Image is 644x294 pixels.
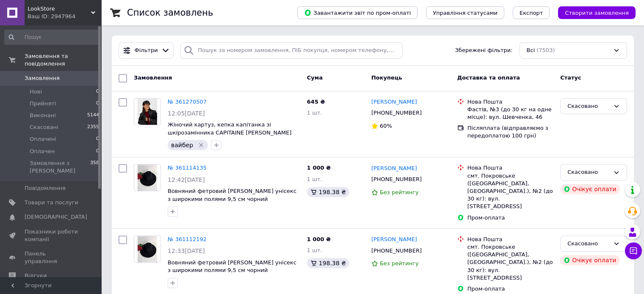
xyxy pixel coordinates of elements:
a: Вовняний фетровий [PERSON_NAME] унісекс з широкими полями 9,5 см чорний [168,259,296,274]
div: Фастів, №3 (до 30 кг на одне місце): вул. Шевченка, 46 [467,106,553,121]
span: Товари та послуги [25,199,78,206]
h1: Список замовлень [127,8,213,18]
svg: Видалити мітку [198,142,205,148]
a: Фото товару [134,98,161,125]
span: [PHONE_NUMBER] [371,110,422,116]
span: 1 000 ₴ [307,165,331,171]
span: 0 [96,135,99,143]
span: Скасовані [30,124,58,131]
span: Оплачен [30,148,55,155]
span: Замовлення та повідомлення [25,52,102,68]
span: 358 [90,159,99,175]
div: Післяплата (відправляємо з передоплатою 100 грн) [467,124,553,140]
div: 198.38 ₴ [307,187,349,197]
span: Замовлення з [PERSON_NAME] [30,159,90,175]
div: смт. Покровське ([GEOGRAPHIC_DATA], [GEOGRAPHIC_DATA].), №2 (до 30 кг): вул. [STREET_ADDRESS] [467,172,553,211]
span: 60% [380,123,392,129]
span: Фільтри [135,47,158,55]
span: 0 [96,100,99,107]
a: [PERSON_NAME] [371,165,417,173]
span: Збережені фільтри: [455,47,513,55]
div: Очікує оплати [560,184,620,194]
span: Доставка та оплата [457,74,520,81]
span: Оплачені [30,135,56,143]
span: 12:33[DATE] [168,247,205,254]
span: 1 шт. [307,176,322,182]
span: Показники роботи компанії [25,228,78,243]
span: 1 000 ₴ [307,236,331,242]
div: Скасовано [567,168,610,177]
a: Фото товару [134,164,161,191]
span: [PHONE_NUMBER] [371,247,422,254]
span: 645 ₴ [307,99,325,105]
span: Прийняті [30,100,56,107]
div: 198.38 ₴ [307,258,349,268]
a: Жіночий картуз, кепка капітанка зі шкірозамінника CAPITAINE [PERSON_NAME] [168,121,292,136]
div: Скасовано [567,102,610,111]
div: Ваш ID: 2947964 [28,13,102,20]
span: Нові [30,88,42,96]
a: Фото товару [134,236,161,263]
span: Відгуки [25,272,47,280]
span: Експорт [520,10,543,16]
span: 12:05[DATE] [168,110,205,117]
span: Виконані [30,112,56,119]
span: Управління статусами [433,10,498,16]
a: [PERSON_NAME] [371,236,417,244]
span: LookStore [28,5,91,13]
div: Скасовано [567,239,610,248]
span: Покупець [371,74,402,81]
button: Управління статусами [426,6,504,19]
span: Статус [560,74,581,81]
button: Створити замовлення [558,6,636,19]
div: Пром-оплата [467,214,553,222]
span: 5144 [87,112,99,119]
div: Нова Пошта [467,236,553,243]
span: Без рейтингу [380,189,419,195]
span: Створити замовлення [565,10,629,16]
img: Фото товару [138,236,158,262]
a: № 361112192 [168,236,207,242]
button: Експорт [513,6,550,19]
img: Фото товару [138,99,158,125]
span: Панель управління [25,250,78,265]
img: Фото товару [138,165,158,191]
span: Замовлення [134,74,172,81]
input: Пошук за номером замовлення, ПІБ покупця, номером телефону, Email, номером накладної [180,42,403,59]
a: № 361270507 [168,99,207,105]
span: 1 шт. [307,110,322,116]
span: 2359 [87,124,99,131]
a: № 361114135 [168,165,207,171]
a: Вовняний фетровий [PERSON_NAME] унісекс з широкими полями 9,5 см чорний [168,188,296,202]
a: [PERSON_NAME] [371,98,417,106]
div: смт. Покровське ([GEOGRAPHIC_DATA], [GEOGRAPHIC_DATA].), №2 (до 30 кг): вул. [STREET_ADDRESS] [467,243,553,282]
a: Створити замовлення [550,9,636,16]
div: Очікує оплати [560,255,620,265]
button: Чат з покупцем [625,242,642,259]
span: [DEMOGRAPHIC_DATA] [25,213,87,221]
span: Замовлення [25,74,60,82]
div: Пром-оплата [467,285,553,293]
span: [PHONE_NUMBER] [371,176,422,182]
span: Повідомлення [25,184,66,192]
span: 0 [96,88,99,96]
span: вайбер [171,142,193,148]
div: Нова Пошта [467,98,553,106]
span: Без рейтингу [380,260,419,267]
span: 0 [96,148,99,155]
button: Завантажити звіт по пром-оплаті [297,6,417,19]
span: (7503) [536,47,555,53]
span: Cума [307,74,323,81]
input: Пошук [4,30,100,45]
span: 12:42[DATE] [168,176,205,183]
span: 1 шт. [307,247,322,253]
span: Всі [527,47,535,55]
div: Нова Пошта [467,164,553,172]
span: Завантажити звіт по пром-оплаті [304,9,411,16]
